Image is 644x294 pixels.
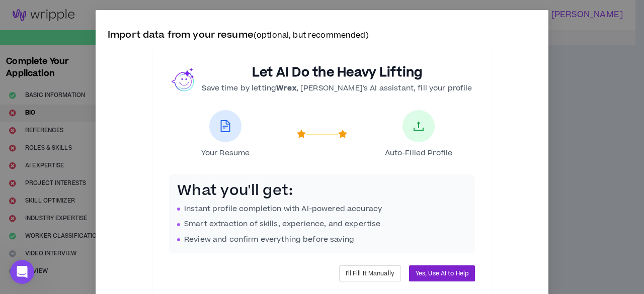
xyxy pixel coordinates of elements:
button: Close [521,10,548,37]
img: wrex.png [172,67,196,91]
li: Instant profile completion with AI-powered accuracy [177,204,467,215]
button: Yes, Use AI to Help [409,265,475,281]
small: (optional, but recommended) [254,30,369,41]
span: Auto-Filled Profile [385,148,453,158]
span: I'll Fill It Manually [346,269,394,278]
span: upload [413,120,425,132]
b: Wrex [276,83,296,93]
button: I'll Fill It Manually [339,265,401,281]
h2: Let AI Do the Heavy Lifting [202,65,472,81]
span: star [297,130,306,139]
span: Yes, Use AI to Help [416,269,468,278]
iframe: Intercom live chat [10,260,34,284]
span: star [338,130,347,139]
p: Import data from your resume [108,28,536,43]
li: Smart extraction of skills, experience, and expertise [177,219,467,230]
span: Your Resume [201,148,250,158]
p: Save time by letting , [PERSON_NAME]'s AI assistant, fill your profile [202,83,472,94]
li: Review and confirm everything before saving [177,234,467,245]
span: file-text [219,120,231,132]
h3: What you'll get: [177,182,467,200]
